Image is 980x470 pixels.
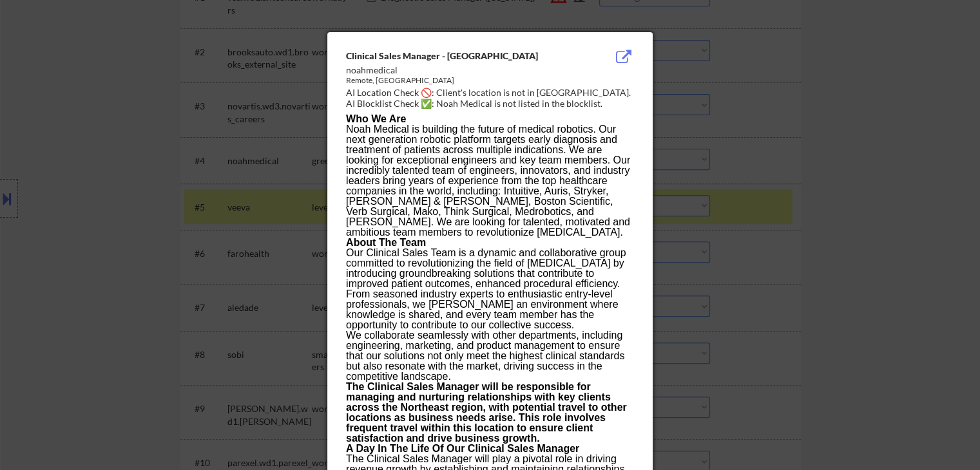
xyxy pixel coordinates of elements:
[346,75,569,86] div: Remote, [GEOGRAPHIC_DATA]
[346,248,633,330] p: Our Clinical Sales Team is a dynamic and collaborative group committed to revolutionizing the fie...
[346,237,426,248] strong: About The Team
[346,113,406,124] strong: Who We Are
[346,330,633,382] p: We collaborate seamlessly with other departments, including engineering, marketing, and product m...
[346,50,569,62] div: Clinical Sales Manager - [GEOGRAPHIC_DATA]
[346,86,639,99] div: AI Location Check 🚫: Client's location is not in [GEOGRAPHIC_DATA].
[346,97,639,110] div: AI Blocklist Check ✅: Noah Medical is not listed in the blocklist.
[346,381,627,444] strong: The Clinical Sales Manager will be responsible for managing and nurturing relationships with key ...
[346,443,579,454] strong: A Day In The Life Of Our Clinical Sales Manager
[346,124,633,238] p: Noah Medical is building the future of medical robotics. Our next generation robotic platform tar...
[346,64,569,77] div: noahmedical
